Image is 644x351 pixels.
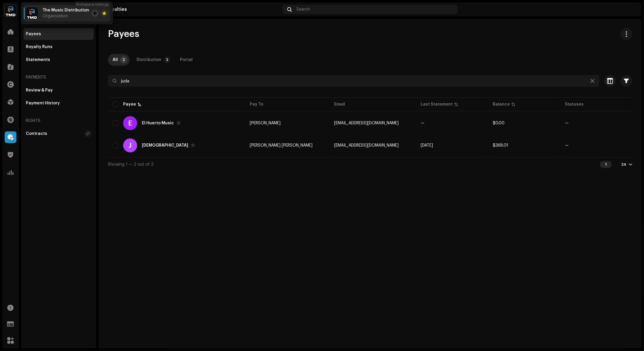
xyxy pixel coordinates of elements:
div: 1 [600,161,612,168]
span: sergio mata [250,121,281,125]
re-m-nav-item: Contracts [23,128,94,140]
re-m-nav-item: Payment History [23,97,94,109]
span: Payees [108,28,139,40]
p-badge: 2 [164,56,171,63]
re-a-table-badge: — [565,121,628,125]
div: El Huerto Music [142,121,174,125]
span: The Music Distribution [43,8,89,13]
div: Royalties [106,7,280,12]
re-m-nav-item: Royalty Runs [23,41,94,53]
div: Balance [493,101,510,107]
span: Josue Joel Mata Lopez [250,143,312,147]
span: Sep 2025 [421,143,433,147]
span: Organization [43,14,68,18]
div: Review & Pay [26,88,53,93]
span: $368.01 [493,143,508,147]
div: Payees [26,32,41,36]
div: Juda [142,143,188,147]
span: singerofjuda@gmail.com [334,121,399,125]
re-m-nav-item: Payees [23,28,94,40]
img: 622bc8f8-b98b-49b5-8c6c-3a84fb01c0a0 [26,7,38,19]
div: E [123,116,137,130]
div: Payment History [26,101,60,106]
div: All [113,54,118,66]
input: Search [108,75,599,87]
div: Last Statement [421,101,453,107]
div: Portal [180,54,193,66]
re-a-table-badge: — [565,143,628,147]
span: Showing 1 — 2 out of 2 [108,162,154,167]
span: $0.00 [493,121,504,125]
div: J [123,138,137,152]
div: Contracts [26,131,47,136]
div: Payee [123,101,136,107]
img: 622bc8f8-b98b-49b5-8c6c-3a84fb01c0a0 [5,5,16,16]
div: 24 [621,162,626,167]
span: grupojuda2025@gmail.com [334,143,399,147]
div: Statements [26,57,50,62]
img: 63800577-1954-41db-a888-b59ac7771f33 [625,5,635,14]
re-a-nav-header: Payments [23,70,94,84]
p-badge: 2 [120,56,127,63]
div: Royalty Runs [26,45,52,49]
span: — [421,121,424,125]
re-m-nav-item: Review & Pay [23,84,94,96]
div: Distribution [137,54,161,66]
re-m-nav-item: Statements [23,54,94,66]
re-a-nav-header: Rights [23,114,94,128]
span: Search [296,7,310,12]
